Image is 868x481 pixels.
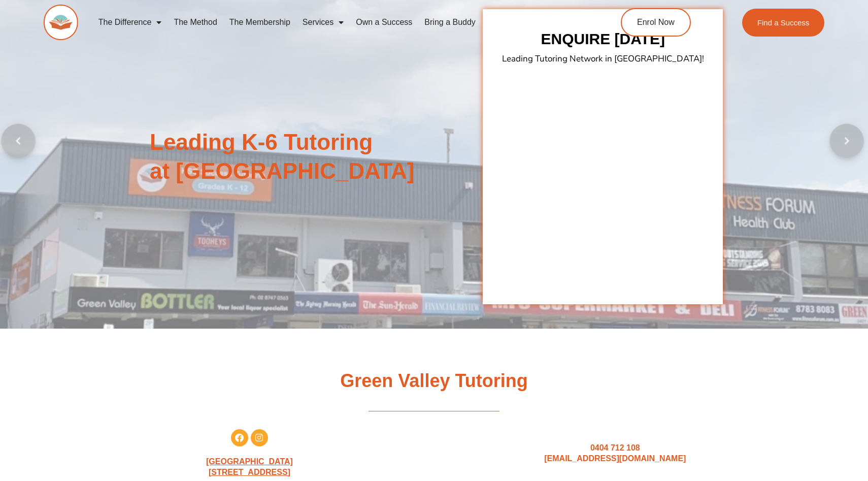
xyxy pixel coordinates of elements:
a: Bring a Buddy [418,11,482,34]
span: Enrol Now [637,18,675,26]
a: Own a Success [350,11,418,34]
a: The Membership [223,11,296,34]
a: Find a Success [742,9,825,37]
span: Find a Success [757,19,810,26]
h2: [EMAIL_ADDRESS][DOMAIN_NAME] [515,443,716,464]
h2: Green Valley Tutoring [150,369,718,393]
a: [GEOGRAPHIC_DATA][STREET_ADDRESS] [206,457,293,476]
a: The Difference [92,11,168,34]
p: Leading Tutoring Network in [GEOGRAPHIC_DATA]! [480,51,726,67]
a: The Method [168,11,223,34]
a: Enrol Now [621,8,691,37]
iframe: Form 0 [500,83,706,290]
h2: Leading K-6 Tutoring at [GEOGRAPHIC_DATA] [150,127,478,185]
span: 0404 712 108 [590,443,640,452]
a: Services [296,11,350,34]
nav: Menu [92,11,576,34]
